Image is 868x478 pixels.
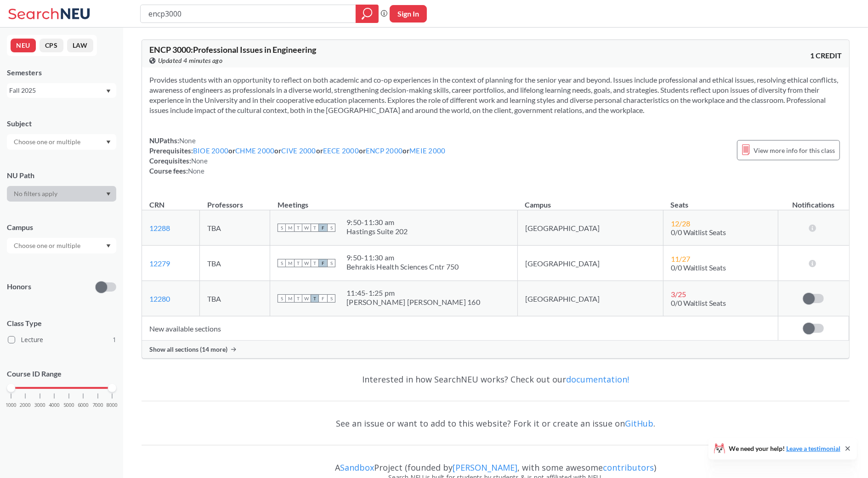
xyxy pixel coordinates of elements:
span: T [311,224,319,232]
span: W [302,294,311,303]
div: Campus [7,222,116,232]
span: We need your help! [729,445,840,452]
a: contributors [603,462,654,473]
div: Interested in how SearchNEU works? Check out our [142,366,850,393]
svg: Dropdown arrow [106,192,111,196]
span: 0/0 Waitlist Seats [671,298,726,307]
div: Dropdown arrow [7,186,116,202]
td: TBA [200,281,270,316]
span: F [319,294,327,303]
div: Subject [7,118,116,129]
input: Class, professor, course number, "phrase" [148,6,349,22]
svg: Dropdown arrow [106,90,111,93]
span: 4000 [49,403,60,408]
a: EECE 2000 [323,146,359,155]
div: NU Path [7,170,116,180]
span: M [286,294,294,303]
span: T [294,224,302,232]
span: T [294,259,302,267]
label: Lecture [8,334,116,346]
span: S [278,224,286,232]
a: Leave a testimonial [786,444,840,452]
span: 1 CREDIT [810,51,842,61]
span: F [319,224,327,232]
span: 0/0 Waitlist Seats [671,263,726,272]
span: 2000 [20,403,31,408]
div: [PERSON_NAME] [PERSON_NAME] 160 [346,298,480,307]
span: T [311,294,319,303]
th: Professors [200,191,270,210]
span: Show all sections (14 more) [149,345,227,354]
a: CHME 2000 [235,146,274,155]
div: Dropdown arrow [7,238,116,253]
svg: Dropdown arrow [106,141,111,144]
span: W [302,259,311,267]
td: New available sections [142,316,778,341]
a: Sandbox [340,462,374,473]
div: 9:50 - 11:30 am [346,253,459,262]
div: NUPaths: Prerequisites: or or or or or Corequisites: Course fees: [149,135,446,176]
svg: magnifying glass [362,7,373,20]
td: [GEOGRAPHIC_DATA] [517,210,663,246]
span: W [302,224,311,232]
input: Choose one or multiple [9,240,86,251]
span: 5000 [63,403,74,408]
td: [GEOGRAPHIC_DATA] [517,281,663,316]
span: Updated 4 minutes ago [158,56,223,66]
button: Sign In [390,5,427,22]
span: S [327,224,335,232]
div: Semesters [7,67,116,78]
a: [PERSON_NAME] [453,462,517,473]
a: 12288 [149,224,170,232]
span: 7000 [92,403,103,408]
div: Behrakis Health Sciences Cntr 750 [346,262,459,271]
span: 11 / 27 [671,254,690,263]
div: A Project (founded by , with some awesome ) [142,454,850,472]
span: S [327,294,335,303]
button: NEU [11,39,36,52]
span: M [286,224,294,232]
span: M [286,259,294,267]
a: MEIE 2000 [409,146,445,155]
span: 3 / 25 [671,290,686,298]
span: 8000 [107,403,118,408]
input: Choose one or multiple [9,136,86,147]
span: 0/0 Waitlist Seats [671,228,726,236]
button: CPS [40,39,63,52]
div: Fall 2025 [9,85,105,96]
div: 11:45 - 1:25 pm [346,288,480,298]
div: CRN [149,200,165,210]
th: Notifications [778,191,849,210]
div: Dropdown arrow [7,134,116,150]
a: 12280 [149,294,170,303]
span: 1000 [6,403,17,408]
span: Class Type [7,318,116,328]
span: T [311,259,319,267]
button: LAW [67,39,93,52]
div: magnifying glass [356,5,379,23]
th: Meetings [270,191,517,210]
div: See an issue or want to add to this website? Fork it or create an issue on . [142,410,850,437]
span: F [319,259,327,267]
a: ENCP 2000 [366,146,403,155]
div: Show all sections (14 more) [142,341,849,358]
span: 6000 [78,403,89,408]
span: S [278,259,286,267]
td: [GEOGRAPHIC_DATA] [517,246,663,281]
span: None [179,136,196,145]
span: 3000 [34,403,45,408]
a: CIVE 2000 [282,146,316,155]
span: S [278,294,286,303]
p: Course ID Range [7,369,116,379]
td: TBA [200,210,270,246]
a: 12279 [149,259,170,268]
span: 1 [113,335,116,345]
a: documentation! [566,374,629,385]
span: S [327,259,335,267]
section: Provides students with an opportunity to reflect on both academic and co-op experiences in the co... [149,75,842,115]
svg: Dropdown arrow [106,244,111,248]
div: Fall 2025Dropdown arrow [7,83,116,98]
span: 12 / 28 [671,219,690,228]
span: None [191,157,208,165]
a: BIOE 2000 [193,146,228,155]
